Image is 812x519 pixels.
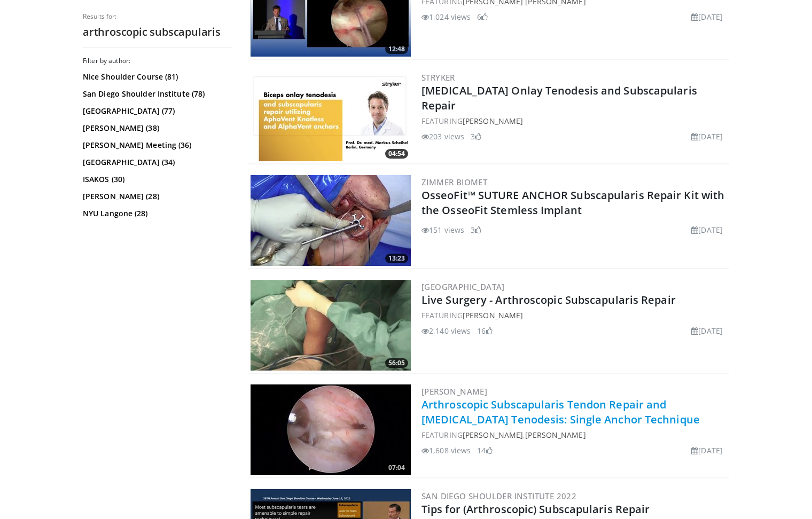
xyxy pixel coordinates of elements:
[421,83,697,113] a: [MEDICAL_DATA] Onlay Tenodesis and Subscapularis Repair
[421,224,464,235] li: 151 views
[421,386,487,397] a: [PERSON_NAME]
[525,430,585,440] a: [PERSON_NAME]
[421,502,650,516] a: Tips for (Arthroscopic) Subscapularis Repair
[691,131,723,142] li: [DATE]
[421,397,700,427] a: Arthroscopic Subscapularis Tendon Repair and [MEDICAL_DATA] Tenodesis: Single Anchor Technique
[691,224,723,235] li: [DATE]
[83,208,230,219] a: NYU Langone (28)
[251,280,411,371] a: 56:05
[251,70,411,161] img: f0e53f01-d5db-4f12-81ed-ecc49cba6117.300x170_q85_crop-smart_upscale.jpg
[471,224,481,235] li: 3
[83,12,232,21] p: Results for:
[421,72,455,83] a: Stryker
[471,131,481,142] li: 3
[83,123,230,133] a: [PERSON_NAME] (38)
[251,384,411,475] a: 07:04
[83,106,230,116] a: [GEOGRAPHIC_DATA] (77)
[83,57,232,65] h3: Filter by author:
[477,445,492,456] li: 14
[385,149,408,159] span: 04:54
[421,131,464,142] li: 203 views
[385,254,408,263] span: 13:23
[83,72,230,82] a: Nice Shoulder Course (81)
[421,177,487,187] a: Zimmer Biomet
[421,188,724,217] a: OsseoFit™ SUTURE ANCHOR Subscapularis Repair Kit with the OsseoFit Stemless Implant
[83,25,232,39] h2: arthroscopic subscapularis
[421,325,471,336] li: 2,140 views
[83,89,230,99] a: San Diego Shoulder Institute (78)
[463,310,523,320] a: [PERSON_NAME]
[691,445,723,456] li: [DATE]
[385,358,408,368] span: 56:05
[251,175,411,266] a: 13:23
[421,429,727,441] div: FEATURING ,
[463,116,523,126] a: [PERSON_NAME]
[251,280,411,371] img: c01a0faa-45df-4c60-942e-d256fe37c732.300x170_q85_crop-smart_upscale.jpg
[385,44,408,54] span: 12:48
[83,157,230,168] a: [GEOGRAPHIC_DATA] (34)
[421,491,576,501] a: San Diego Shoulder Institute 2022
[251,70,411,161] a: 04:54
[421,115,727,127] div: FEATURING
[421,293,676,307] a: Live Surgery - Arthroscopic Subscapularis Repair
[691,11,723,22] li: [DATE]
[421,445,471,456] li: 1,608 views
[83,191,230,202] a: [PERSON_NAME] (28)
[385,463,408,473] span: 07:04
[251,384,411,475] img: 2c06be15-015d-478e-afd4-10a2fb9b2510.300x170_q85_crop-smart_upscale.jpg
[421,310,727,321] div: FEATURING
[251,175,411,266] img: 40c8acad-cf15-4485-a741-123ec1ccb0c0.300x170_q85_crop-smart_upscale.jpg
[83,174,230,185] a: ISAKOS (30)
[463,430,523,440] a: [PERSON_NAME]
[477,11,488,22] li: 6
[83,140,230,151] a: [PERSON_NAME] Meeting (36)
[421,11,471,22] li: 1,024 views
[477,325,492,336] li: 16
[691,325,723,336] li: [DATE]
[421,281,505,292] a: [GEOGRAPHIC_DATA]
